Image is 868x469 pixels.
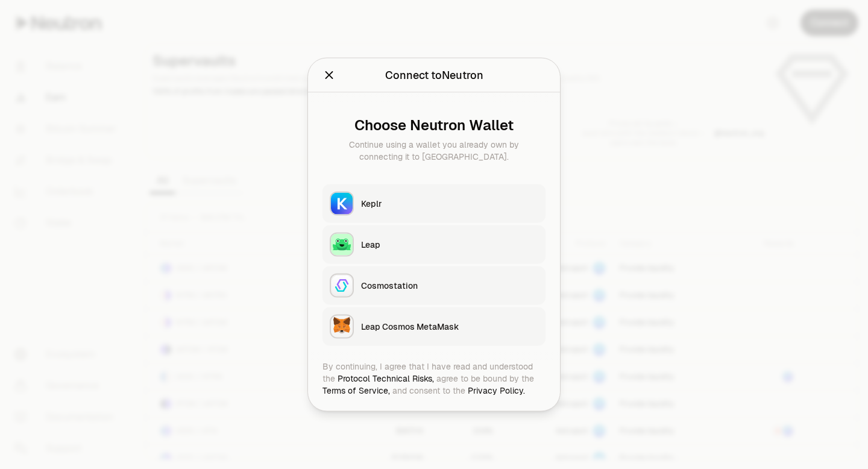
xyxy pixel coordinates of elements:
[385,67,483,84] div: Connect to Neutron
[322,225,546,264] button: LeapLeap
[331,193,353,215] img: Keplr
[361,321,538,333] div: Leap Cosmos MetaMask
[322,67,336,84] button: Close
[468,385,525,396] a: Privacy Policy.
[361,239,538,251] div: Leap
[361,280,538,292] div: Cosmostation
[331,234,353,256] img: Leap
[331,316,353,338] img: Leap Cosmos MetaMask
[338,373,434,384] a: Protocol Technical Risks,
[322,266,546,305] button: CosmostationCosmostation
[332,139,536,163] div: Continue using a wallet you already own by connecting it to [GEOGRAPHIC_DATA].
[322,307,546,346] button: Leap Cosmos MetaMaskLeap Cosmos MetaMask
[361,198,538,210] div: Keplr
[322,385,390,396] a: Terms of Service,
[322,360,546,397] div: By continuing, I agree that I have read and understood the agree to be bound by the and consent t...
[332,117,536,134] div: Choose Neutron Wallet
[322,184,546,223] button: KeplrKeplr
[331,275,353,297] img: Cosmostation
